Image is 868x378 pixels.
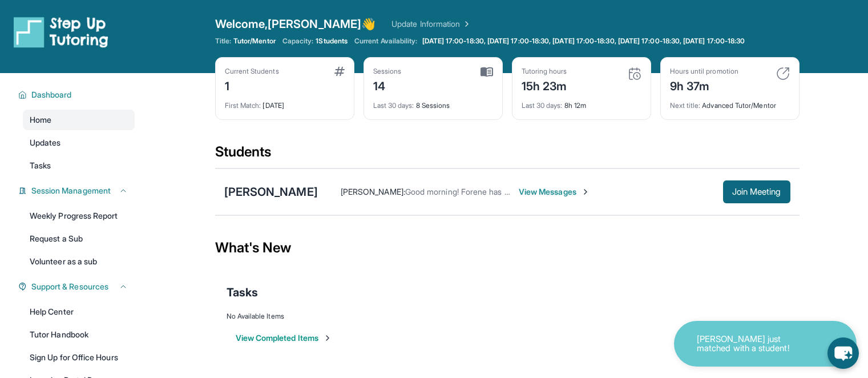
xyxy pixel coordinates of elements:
[373,76,402,94] div: 14
[422,37,745,46] span: [DATE] 17:00-18:30, [DATE] 17:00-18:30, [DATE] 17:00-18:30, [DATE] 17:00-18:30, [DATE] 17:00-18:30
[23,324,135,345] a: Tutor Handbook
[225,67,279,76] div: Current Students
[420,37,748,46] a: [DATE] 17:00-18:30, [DATE] 17:00-18:30, [DATE] 17:00-18:30, [DATE] 17:00-18:30, [DATE] 17:00-18:30
[732,188,781,195] span: Join Meeting
[354,37,417,46] span: Current Availability:
[373,101,414,110] span: Last 30 days :
[460,18,471,30] img: Chevron Right
[23,347,135,368] a: Sign Up for Office Hours
[670,101,701,110] span: Next title :
[23,206,135,226] a: Weekly Progress Report
[670,94,790,110] div: Advanced Tutor/Mentor
[30,160,51,171] span: Tasks
[215,16,376,32] span: Welcome, [PERSON_NAME] 👋
[23,132,135,153] a: Updates
[373,67,402,76] div: Sessions
[670,67,738,76] div: Hours until promotion
[31,89,72,100] span: Dashboard
[236,332,332,344] button: View Completed Items
[519,186,590,198] span: View Messages
[23,110,135,130] a: Home
[697,335,811,353] p: [PERSON_NAME] just matched with a student!
[30,114,51,126] span: Home
[522,94,641,110] div: 8h 12m
[225,94,345,110] div: [DATE]
[23,251,135,272] a: Volunteer as a sub
[27,89,128,100] button: Dashboard
[481,67,493,77] img: card
[341,187,405,196] span: [PERSON_NAME] :
[776,67,790,81] img: card
[224,184,318,200] div: [PERSON_NAME]
[215,143,800,168] div: Students
[581,187,590,196] img: Chevron-Right
[522,67,567,76] div: Tutoring hours
[723,180,790,203] button: Join Meeting
[27,185,128,196] button: Session Management
[23,155,135,176] a: Tasks
[227,284,258,300] span: Tasks
[27,281,128,292] button: Support & Resources
[23,301,135,322] a: Help Center
[215,223,800,273] div: What's New
[391,18,471,30] a: Update Information
[628,67,641,81] img: card
[316,37,348,46] span: 1 Students
[827,337,859,369] button: chat-button
[334,67,345,76] img: card
[522,101,563,110] span: Last 30 days :
[215,37,231,46] span: Title:
[405,187,655,196] span: Good morning! Forene has a tutoring session [DATE] at 5. Thank you!
[14,16,108,48] img: logo
[31,185,111,196] span: Session Management
[30,137,61,148] span: Updates
[225,76,279,94] div: 1
[227,312,788,321] div: No Available Items
[282,37,314,46] span: Capacity:
[522,76,567,94] div: 15h 23m
[23,228,135,249] a: Request a Sub
[233,37,276,46] span: Tutor/Mentor
[373,94,493,110] div: 8 Sessions
[670,76,738,94] div: 9h 37m
[225,101,261,110] span: First Match :
[31,281,108,292] span: Support & Resources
